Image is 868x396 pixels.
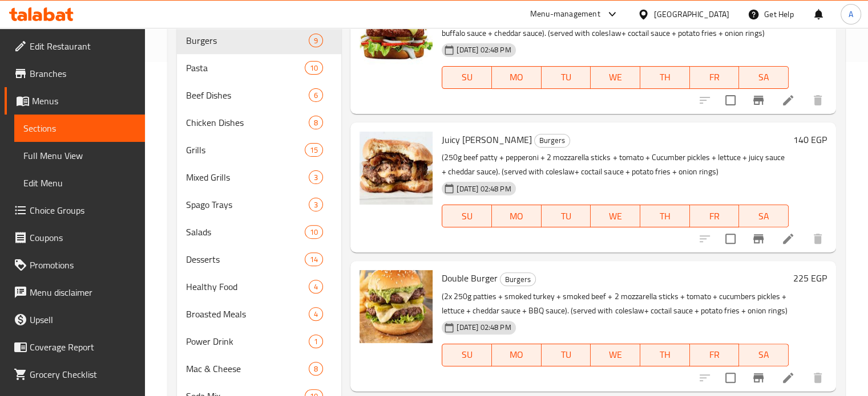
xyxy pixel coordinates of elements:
[492,66,542,89] button: MO
[744,69,784,85] span: SA
[492,344,542,366] button: MO
[360,270,433,343] img: Double Burger
[739,344,789,366] button: SA
[530,7,600,21] div: Menu-management
[309,198,323,211] div: items
[452,183,515,194] span: [DATE] 02:48 PM
[695,346,735,363] span: FR
[305,227,322,238] span: 10
[546,346,587,363] span: TU
[309,117,322,128] span: 8
[442,12,789,40] p: (250g burger patty + 2 mozzarella sticks + tomatoes + pickled cucumbers + lettuce + jalapeno pepp...
[5,32,145,60] a: Edit Restaurant
[5,306,145,333] a: Upsell
[309,199,322,210] span: 3
[496,208,537,224] span: MO
[14,169,145,197] a: Edit Menu
[186,34,309,47] span: Burgers
[5,361,145,388] a: Grocery Checklist
[595,208,636,224] span: WE
[177,218,342,246] div: Salads10
[309,35,322,46] span: 9
[718,88,742,112] span: Select to update
[186,280,309,293] span: Healthy Food
[542,66,591,89] button: TU
[640,344,690,366] button: TH
[781,232,795,246] a: Edit menu item
[186,143,305,157] div: Grills
[442,66,492,89] button: SU
[496,346,537,363] span: MO
[447,208,487,224] span: SU
[534,134,570,148] div: Burgers
[305,145,322,156] span: 15
[5,87,145,115] a: Menus
[442,344,492,366] button: SU
[305,252,323,266] div: items
[177,328,342,355] div: Power Drink1
[186,334,309,348] div: Power Drink
[186,61,305,75] span: Pasta
[745,87,772,114] button: Branch-specific-item
[30,203,136,217] span: Choice Groups
[442,289,789,318] p: (2x 250g patties + smoked turkey + smoked beef + 2 mozzarella sticks + tomato + cucumbers pickles...
[23,121,136,135] span: Sections
[500,272,536,286] div: Burgers
[546,208,587,224] span: TU
[360,132,433,205] img: Juicy Lucy Burger
[718,366,742,390] span: Select to update
[718,227,742,251] span: Select to update
[30,340,136,354] span: Coverage Report
[30,258,136,272] span: Promotions
[500,273,535,286] span: Burgers
[442,131,532,148] span: Juicy [PERSON_NAME]
[804,87,831,114] button: delete
[14,115,145,142] a: Sections
[177,164,342,191] div: Mixed Grills3
[186,116,309,129] span: Chicken Dishes
[690,344,740,366] button: FR
[595,346,636,363] span: WE
[186,252,305,266] span: Desserts
[595,69,636,85] span: WE
[309,172,322,183] span: 3
[186,88,309,102] span: Beef Dishes
[186,307,309,321] div: Broasted Meals
[309,309,322,320] span: 4
[30,368,136,381] span: Grocery Checklist
[309,364,322,374] span: 8
[781,93,795,107] a: Edit menu item
[5,224,145,251] a: Coupons
[542,205,591,227] button: TU
[305,63,322,74] span: 10
[309,281,322,292] span: 4
[739,205,789,227] button: SA
[30,285,136,299] span: Menu disclaimer
[309,116,323,129] div: items
[5,197,145,224] a: Choice Groups
[690,205,740,227] button: FR
[695,208,735,224] span: FR
[177,273,342,300] div: Healthy Food4
[30,39,136,53] span: Edit Restaurant
[640,66,690,89] button: TH
[309,88,323,102] div: items
[309,280,323,293] div: items
[177,246,342,273] div: Desserts14
[781,371,795,385] a: Edit menu item
[849,8,853,21] span: A
[591,344,640,366] button: WE
[186,198,309,211] span: Spago Trays
[309,170,323,184] div: items
[305,143,323,157] div: items
[186,170,309,184] span: Mixed Grills
[30,313,136,326] span: Upsell
[542,344,591,366] button: TU
[591,66,640,89] button: WE
[23,176,136,190] span: Edit Menu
